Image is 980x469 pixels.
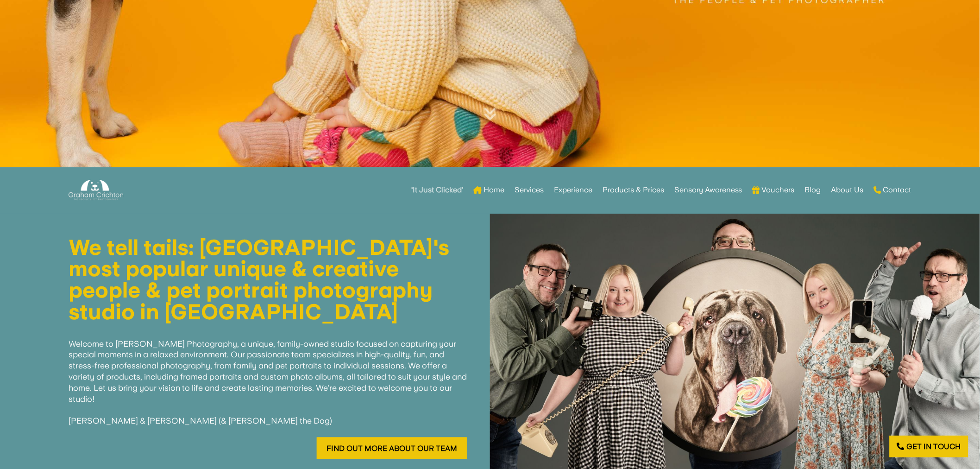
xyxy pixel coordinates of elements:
a: Vouchers [753,172,795,208]
a: Get in touch [890,436,968,457]
a: Products & Prices [603,172,664,208]
a: Services [515,172,544,208]
a: About Us [831,172,864,208]
a: Sensory Awareness [674,172,742,208]
strong: ‘It Just Clicked’ [411,187,463,193]
a: Experience [554,172,592,208]
a: Find out more about our team [317,437,467,459]
a: Blog [805,172,821,208]
a: Home [473,172,504,208]
img: Graham Crichton Photography Logo - Graham Crichton - Belfast Family & Pet Photography Studio [69,177,123,203]
h1: We tell tails: [GEOGRAPHIC_DATA]'s most popular unique & creative people & pet portrait photograp... [69,237,467,327]
a: ‘It Just Clicked’ [411,172,463,208]
a: Contact [874,172,911,208]
span: Welcome to [PERSON_NAME] Photography, a unique, family-owned studio focused on capturing your spe... [69,339,467,426]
